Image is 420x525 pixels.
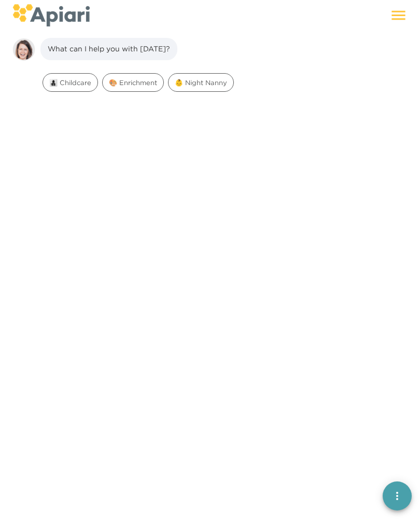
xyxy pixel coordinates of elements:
img: logo [12,4,90,26]
span: 👶 Night Nanny [169,78,233,88]
div: What can I help you with [DATE]? [48,44,170,54]
div: 👩‍👧‍👦 Childcare [43,73,98,92]
button: quick menu [383,481,412,510]
span: 👩‍👧‍👦 Childcare [43,78,97,88]
div: 👶 Night Nanny [168,73,234,92]
img: amy.37686e0395c82528988e.png [12,38,35,61]
div: 🎨 Enrichment [102,73,164,92]
span: 🎨 Enrichment [103,78,163,88]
